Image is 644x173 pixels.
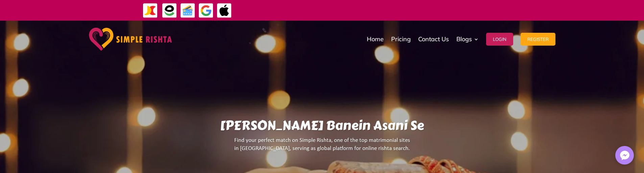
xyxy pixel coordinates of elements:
[198,3,214,18] img: GooglePay-icon
[367,22,384,56] a: Home
[162,3,177,18] img: EasyPaisa-icon
[456,22,479,56] a: Blogs
[391,22,411,56] a: Pricing
[521,22,555,56] a: Register
[143,3,158,18] img: JazzCash-icon
[84,137,560,158] p: Find your perfect match on Simple Rishta, one of the top matrimonial sites in [GEOGRAPHIC_DATA], ...
[486,22,513,56] a: Login
[521,33,555,46] button: Register
[618,149,631,162] img: Messenger
[418,22,449,56] a: Contact Us
[84,118,560,137] h1: [PERSON_NAME] Banein Asani Se
[217,3,232,18] img: ApplePay-icon
[180,3,195,18] img: Credit Cards
[486,33,513,46] button: Login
